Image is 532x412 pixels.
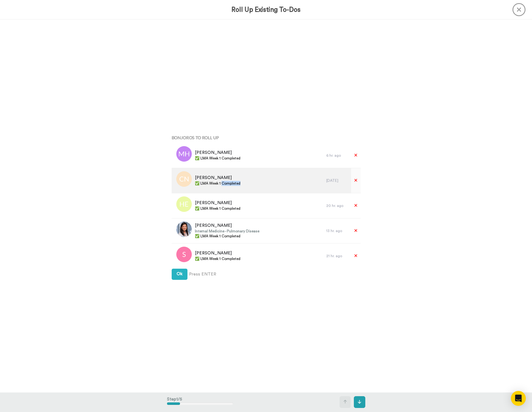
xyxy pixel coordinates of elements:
[195,250,240,256] span: [PERSON_NAME]
[176,146,192,162] img: mh.png
[326,253,348,258] div: 21 hr. ago
[176,247,192,262] img: s.png
[326,228,348,233] div: 13 hr. ago
[195,229,259,234] span: Internal Medicine - Pulmonary Disease
[177,272,182,276] span: Ok
[176,171,192,187] img: cn.png
[326,178,348,183] div: [DATE]
[195,200,240,206] span: [PERSON_NAME]
[195,175,240,181] span: [PERSON_NAME]
[511,391,526,406] div: Open Intercom Messenger
[195,156,240,161] span: ✅ LMA Week 1 Completed
[167,393,233,411] div: Step 1 / 5
[176,222,192,237] img: 564e6435-c4c6-4f10-b363-0cb11baa75d4.png
[195,181,240,186] span: ✅ LMA Week 1 Completed
[189,271,216,277] span: Press ENTER
[176,196,192,212] img: he.png
[326,203,348,208] div: 20 hr. ago
[195,256,240,261] span: ✅ LMA Week 1 Completed
[231,6,301,13] h3: Roll Up Existing To-Dos
[195,222,259,229] span: [PERSON_NAME]
[195,150,240,156] span: [PERSON_NAME]
[326,153,348,158] div: 6 hr. ago
[195,206,240,211] span: ✅ LMA Week 1 Completed
[172,269,187,280] button: Ok
[195,234,259,239] span: ✅ LMA Week 1 Completed
[172,135,361,140] h4: Bonjoros To Roll Up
